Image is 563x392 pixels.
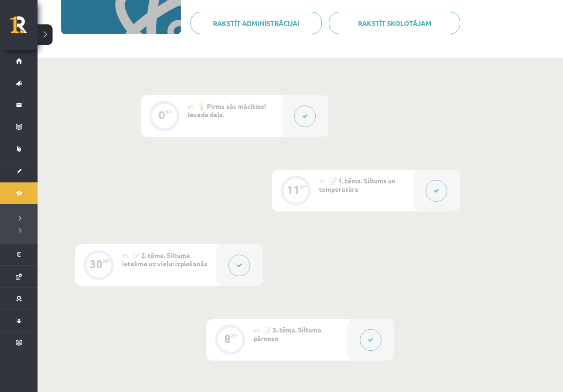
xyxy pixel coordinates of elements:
[319,177,326,185] span: #2
[122,252,129,259] span: #3
[10,16,38,40] a: Rīgas 1. Tālmācības vidusskola
[188,103,195,110] span: #1
[319,176,396,193] span: 📝 1. tēma. Siltums un temperatūra
[224,334,231,343] div: 8
[159,111,165,119] div: 0
[165,109,172,114] div: XP
[253,326,260,334] span: #4
[188,102,266,119] span: 💡 Pirms sāc mācīties! Ievada daļa.
[300,184,306,189] div: XP
[329,12,460,34] a: Rakstīt skolotājam
[90,260,103,268] div: 30
[287,185,300,194] div: 11
[103,258,109,264] div: XP
[190,12,322,34] a: Rakstīt administrācijai
[253,325,321,342] span: 📝 3. tēma. Siltuma pārnese
[231,333,237,338] div: XP
[122,251,207,268] span: 📝 2. tēma. Siltuma ietekme uz vielu: izplešanās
